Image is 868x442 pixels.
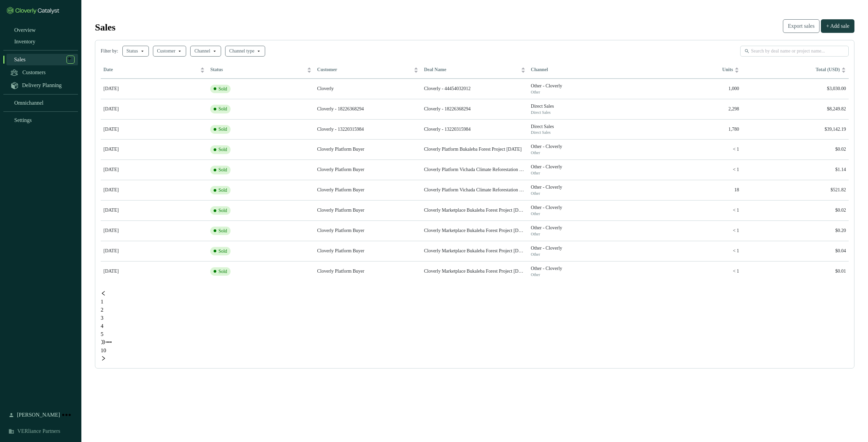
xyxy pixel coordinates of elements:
[816,67,840,72] span: Total (USD)
[751,47,839,55] input: Search by deal name or project name...
[635,241,742,261] td: < 1
[421,241,528,261] td: Cloverly Marketplace Bukaleba Forest Project May 28
[531,130,632,135] span: Direct Sales
[531,272,632,277] span: Other
[101,322,849,330] li: 4
[635,261,742,281] td: < 1
[742,79,849,99] td: $3,030.00
[218,147,227,153] p: Sold
[531,231,632,237] span: Other
[531,211,632,216] span: Other
[531,205,632,211] span: Other - Cloverly
[421,79,528,99] td: Cloverly - 44454032012
[14,38,35,45] span: Inventory
[101,315,103,321] a: 3
[106,339,112,345] span: •••
[101,261,208,281] td: May 26 2023
[101,99,208,119] td: Sep 24 2024
[101,290,106,298] button: left
[6,54,78,65] a: Sales
[101,346,849,355] li: 10
[742,160,849,180] td: $1.14
[531,150,632,155] span: Other
[101,79,208,99] td: Sep 24 2025
[421,62,528,79] th: Deal Name
[22,82,62,89] span: Delivery Planning
[528,62,635,79] th: Channel
[101,299,103,304] a: 1
[7,25,78,35] a: Overview
[210,67,305,73] span: Status
[635,180,742,200] td: 18
[22,69,45,76] span: Customers
[101,355,849,363] li: Next Page
[101,356,106,361] span: right
[314,180,421,200] td: Cloverly Platform Buyer
[17,411,60,419] span: [PERSON_NAME]
[742,119,849,140] td: $39,142.19
[101,62,208,79] th: Date
[635,79,742,99] td: 1,000
[14,56,25,63] span: Sales
[742,220,849,241] td: $0.20
[314,99,421,119] td: Cloverly - 18226368294
[14,100,43,106] span: Omnichannel
[314,220,421,241] td: Cloverly Platform Buyer
[101,348,106,353] a: 10
[101,298,849,306] li: 1
[314,139,421,160] td: Cloverly Platform Buyer
[635,99,742,119] td: 2,298
[421,180,528,200] td: Cloverly Platform Vichada Climate Reforestation Project (PAZ) Sep 26
[531,245,632,252] span: Other - Cloverly
[421,261,528,281] td: Cloverly Marketplace Bukaleba Forest Project May 26
[314,62,421,79] th: Customer
[635,62,742,79] th: Units
[531,184,632,191] span: Other - Cloverly
[742,99,849,119] td: $8,249.82
[14,27,36,34] span: Overview
[101,241,208,261] td: May 28 2023
[317,67,412,73] span: Customer
[531,83,632,89] span: Other - Cloverly
[7,67,78,78] a: Customers
[101,220,208,241] td: May 29 2023
[531,110,632,115] span: Direct Sales
[218,208,227,214] p: Sold
[531,266,632,272] span: Other - Cloverly
[635,160,742,180] td: < 1
[218,187,227,193] p: Sold
[101,291,106,296] span: left
[7,80,78,91] a: Delivery Planning
[208,62,314,79] th: Status
[742,261,849,281] td: $0.01
[531,252,632,257] span: Other
[218,248,227,254] p: Sold
[314,160,421,180] td: Cloverly Platform Buyer
[531,144,632,150] span: Other - Cloverly
[783,19,820,33] button: Export sales
[314,241,421,261] td: Cloverly Platform Buyer
[101,323,103,329] a: 4
[531,89,632,95] span: Other
[101,314,849,322] li: 3
[638,67,733,73] span: Units
[531,103,632,110] span: Direct Sales
[101,338,849,346] li: Next 5 Pages
[101,119,208,140] td: Aug 30 2024
[314,200,421,220] td: Cloverly Platform Buyer
[635,220,742,241] td: < 1
[14,117,32,124] span: Settings
[101,290,849,298] li: Previous Page
[742,180,849,200] td: $521.82
[635,119,742,140] td: 1,780
[101,306,849,314] li: 2
[101,355,106,363] button: right
[218,86,227,92] p: Sold
[421,139,528,160] td: Cloverly Platform Bukaleba Forest Project Dec 17
[314,261,421,281] td: Cloverly Platform Buyer
[421,119,528,140] td: Cloverly - 13220315984
[101,307,103,313] a: 2
[821,19,854,33] button: + Add sale
[421,200,528,220] td: Cloverly Marketplace Bukaleba Forest Project May 30
[421,220,528,241] td: Cloverly Marketplace Bukaleba Forest Project May 29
